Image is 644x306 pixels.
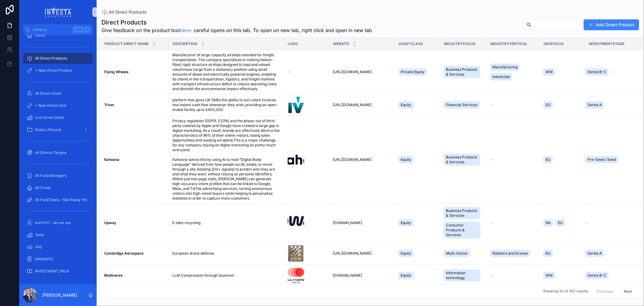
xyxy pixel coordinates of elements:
a: Series B-C [585,67,636,77]
a: Deals Lifecycle [23,124,93,135]
span: MANDATE [35,257,53,262]
a: Upway [104,220,165,225]
a: Multiverse [104,273,165,278]
button: Next [620,287,636,296]
span: Equity [401,273,411,278]
a: All Direct Products [23,53,93,64]
span: Series A [588,251,602,256]
span: Series A [588,103,602,107]
span: INVESTMENT_PACK [35,269,69,274]
a: Information technology [444,268,483,283]
a: Live Direct Deals [23,112,93,123]
a: Triver [104,103,165,107]
span: Information technology [446,271,478,280]
span: Website [333,41,349,46]
span: LLM Compression through Quantum [172,273,234,278]
a: [URL][DOMAIN_NAME] [333,157,391,162]
a: Home [23,30,93,41]
p: [PERSON_NAME] [42,292,77,298]
span: [URL][DOMAIN_NAME] [333,251,372,256]
a: Add Direct Product [584,19,639,30]
a: Business Products & Services [444,65,483,79]
a: Series B-C [585,271,636,280]
a: [DOMAIN_NAME] [333,220,391,225]
a: MANDATE [23,254,93,265]
span: Deals Lifecycle [35,127,61,132]
span: E-bike recycling [172,220,200,225]
a: Business Products & ServicesConsumer Products & Services [444,206,483,240]
span: -- [490,273,494,278]
span: + New Direct Product [35,68,72,73]
a: Flying Whales [104,70,165,74]
a: platform that gives UK SMEs the ability to turn client invoices into instant cash flow whenever t... [172,98,280,112]
strong: Multiverse [104,273,123,278]
span: Pre-Seed / Seed [588,157,616,162]
span: Manufacturing [492,65,517,70]
span: Series B-C [588,273,606,278]
a: -- [490,273,536,278]
span: Equity [401,103,411,107]
span: All Directs Targets [35,150,66,155]
a: Kahoona [104,157,165,162]
a: All Direct Deals [23,88,93,99]
span: AssetClass [399,41,423,46]
span: All Direct Products [35,56,67,61]
a: Equity [398,249,436,258]
a: -- [490,220,536,225]
span: [DOMAIN_NAME] [333,273,362,278]
span: Equity [401,157,411,162]
a: EU [543,249,581,258]
a: EU [543,100,581,110]
a: Robotics and Drones [490,249,536,258]
strong: Kahoona [104,157,119,162]
span: -- [287,70,291,74]
span: Series B-C [588,70,606,74]
h1: Direct Products [101,18,372,27]
span: FAQ [35,245,42,249]
span: K [85,27,90,32]
span: Robotics and Drones [492,251,528,256]
a: + New Direct Product [23,65,93,76]
span: Logo [288,41,298,46]
span: All Fund Deals - Not Ready Yet [35,197,87,202]
a: Multi-Sector [444,249,483,258]
span: WW [546,273,553,278]
span: [DOMAIN_NAME] [333,220,362,225]
span: Business Products & Services [446,155,478,164]
a: -- [490,157,536,162]
span: All Direct Deals [35,91,61,96]
a: Manufacturer of large-capacity airships intended for freight transportation. The company speciali... [172,53,280,91]
a: Equity [398,100,436,110]
a: Series A [585,249,636,258]
a: All Fund Deals - Not Ready Yet [23,194,93,205]
span: European drone defense [172,251,214,256]
span: Description [173,41,197,46]
span: + New Direct Deal [35,103,66,108]
span: Give feedback on the product tool - careful opens on this tab. To open on new tab, right click an... [101,27,372,34]
a: Business Products & Services [444,152,483,167]
span: Private Equity [401,70,425,74]
span: -- [490,157,494,162]
span: test KYC - do not use [35,220,71,225]
a: FAQ [23,242,93,252]
a: Privacy regulation (GDPR, CCPA) and the phase-out of third-party cookies by Apple and Google have... [172,119,280,201]
a: -- [490,103,536,107]
span: Jump to... [32,27,71,32]
a: LLM Compression through Quantum [172,273,280,278]
span: [URL][DOMAIN_NAME] [333,103,372,107]
span: All Direct Products [109,9,147,15]
a: Tools [23,229,93,240]
a: [URL][DOMAIN_NAME] [333,251,391,256]
a: All Directs Targets [23,147,93,158]
a: test KYC - do not use [23,217,93,228]
a: Equity [398,218,436,228]
span: Tools [35,233,44,237]
a: Series A [585,100,636,110]
span: Business Products & Services [446,208,478,218]
span: Financial Services [446,103,477,107]
span: -- [490,103,494,107]
img: App logo [45,7,71,17]
span: -- [490,220,494,225]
